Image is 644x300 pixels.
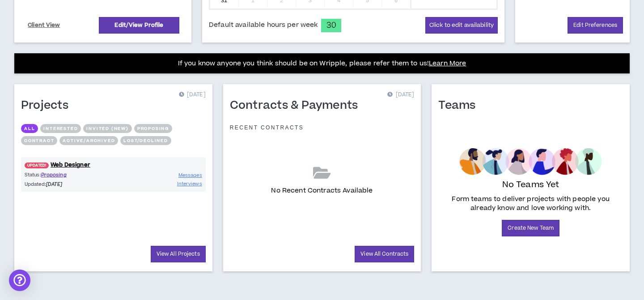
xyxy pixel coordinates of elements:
p: If you know anyone you think should be on Wripple, please refer them to us! [178,58,466,69]
a: Edit Preferences [568,17,623,34]
a: Interviews [177,180,202,188]
a: UPDATED!Web Designer [21,161,206,169]
a: View All Projects [151,246,206,262]
span: Default available hours per week [209,20,318,30]
div: Open Intercom Messenger [9,270,30,291]
button: Click to edit availability [425,17,498,34]
a: Edit/View Profile [99,17,179,34]
img: empty [459,148,602,175]
button: Lost/Declined [120,136,171,145]
p: Status: [25,171,113,179]
span: Proposing [41,171,67,178]
button: Proposing [134,124,172,133]
p: [DATE] [387,90,414,99]
p: Recent Contracts [230,124,304,131]
button: Invited (new) [83,124,131,133]
button: Active/Archived [59,136,118,145]
a: Learn More [429,59,466,68]
button: Contract [21,136,57,145]
button: All [21,124,38,133]
a: Messages [178,171,202,180]
h1: Projects [21,99,75,113]
h1: Contracts & Payments [230,99,365,113]
p: No Teams Yet [502,179,559,191]
button: Interested [40,124,81,133]
h1: Teams [438,99,482,113]
i: [DATE] [46,181,63,188]
span: Messages [178,172,202,179]
p: Updated: [25,180,113,188]
p: [DATE] [179,90,206,99]
a: Client View [26,17,62,33]
p: No Recent Contracts Available [271,186,373,196]
span: UPDATED! [25,163,49,168]
span: Interviews [177,180,202,187]
a: Create New Team [502,220,559,236]
a: View All Contracts [355,246,414,262]
p: Form teams to deliver projects with people you already know and love working with. [442,195,619,213]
